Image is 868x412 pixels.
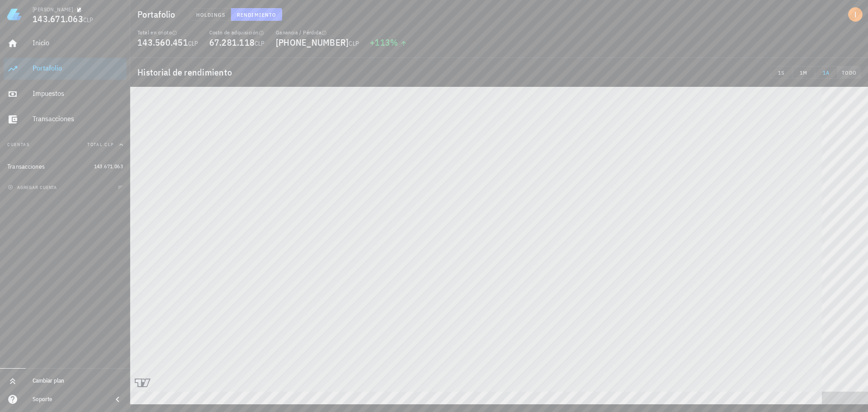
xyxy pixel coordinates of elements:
button: CuentasTotal CLP [4,134,127,156]
span: CLP [188,39,198,47]
div: Portafolio [33,64,123,72]
h1: Portafolio [137,7,179,22]
a: Transacciones 143.671.063 [4,156,127,177]
div: Ganancia / Pérdida [276,29,359,36]
span: 1S [774,69,788,76]
span: 67.281.118 [209,36,255,48]
img: LedgiFi [7,7,22,22]
a: Charting by TradingView [135,379,151,387]
button: 1A [815,66,838,79]
button: Holdings [190,8,231,21]
button: agregar cuenta [5,183,61,192]
div: Costo de adquisición [209,29,265,36]
span: 1M [796,69,811,76]
div: Cambiar plan [33,377,123,384]
div: Total en cripto [137,29,198,36]
a: Portafolio [4,58,127,80]
div: avatar [848,7,863,22]
span: 143.560.451 [137,36,188,48]
span: [PHONE_NUMBER] [276,36,349,48]
span: 1A [819,69,834,76]
a: Transacciones [4,109,127,130]
span: 143.671.063 [33,13,83,25]
a: Impuestos [4,83,127,105]
div: Impuestos [33,89,123,98]
span: TODO [841,69,857,76]
span: CLP [255,39,265,47]
span: Rendimiento [236,11,276,18]
span: 143.671.063 [94,163,123,170]
span: CLP [349,39,359,47]
div: Transacciones [33,114,123,123]
button: Rendimiento [231,8,282,21]
div: [PERSON_NAME] [33,6,73,13]
span: CLP [83,16,94,24]
div: +113 [370,38,407,47]
div: Historial de rendimiento [130,58,868,87]
button: 1M [793,66,815,79]
div: Transacciones [7,163,45,170]
a: Inicio [4,33,127,54]
button: TODO [838,66,861,79]
div: Inicio [33,38,123,47]
span: agregar cuenta [9,185,57,190]
span: Holdings [196,11,226,18]
div: Soporte [33,396,105,403]
span: % [390,36,398,48]
button: 1S [770,66,793,79]
span: Total CLP [87,142,114,147]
